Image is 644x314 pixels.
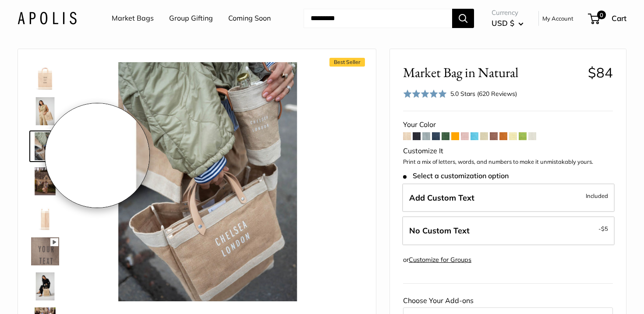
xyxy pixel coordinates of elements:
span: Currency [492,7,524,19]
div: Your Color [403,118,613,131]
a: Market Bag in Natural [29,236,61,267]
div: or [403,254,471,266]
a: Market Bags [43,29,79,37]
a: Home [18,29,35,37]
span: Best Seller [329,58,365,67]
span: $84 [588,64,613,81]
label: Add Custom Text [402,183,615,212]
a: Market Bag in Natural [29,271,61,302]
a: Prev [570,29,590,37]
img: Market Bag in Natural [31,97,59,125]
a: Market Bag in Natural [29,60,61,92]
a: Customize for Groups [409,256,471,264]
a: Market Bag in Natural [29,95,61,127]
button: USD $ [492,16,524,30]
a: Next [607,29,626,37]
p: Print a mix of letters, words, and numbers to make it unmistakably yours. [403,158,613,166]
a: 0 Cart [589,11,626,25]
span: Select a customization option [403,172,509,180]
img: Market Bag in Natural [31,132,59,160]
span: USD $ [492,18,514,28]
div: Customize It [403,145,613,158]
img: Market Bag in Natural [88,62,327,301]
a: Market Bags [112,12,154,25]
span: Cart [612,14,626,23]
img: Market Bag in Natural [31,62,59,90]
label: Leave Blank [402,216,615,245]
span: $5 [601,225,608,232]
span: - [598,223,608,234]
span: Included [586,191,608,201]
img: Apolis [18,12,77,25]
input: Search... [304,9,452,28]
a: Group Gifting [169,12,213,25]
img: Market Bag in Natural [31,167,59,195]
span: 0 [597,11,606,19]
div: 5.0 Stars (620 Reviews) [403,88,517,100]
button: Search [452,9,474,28]
span: Market Bag in Natural [403,64,581,81]
a: Market Bag in Natural [29,166,61,197]
a: Coming Soon [228,12,271,25]
img: Market Bag in Natural [31,237,59,265]
a: description_13" wide, 18" high, 8" deep; handles: 3.5" [29,201,61,232]
img: Market Bag in Natural [31,272,59,300]
div: 5.0 Stars (620 Reviews) [450,89,517,99]
img: description_13" wide, 18" high, 8" deep; handles: 3.5" [31,202,59,230]
a: My Account [542,13,573,24]
span: Add Custom Text [409,193,474,203]
a: Market Bag in Natural [29,131,61,162]
span: No Custom Text [409,226,470,236]
span: Market Bag in Natural [88,29,150,37]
